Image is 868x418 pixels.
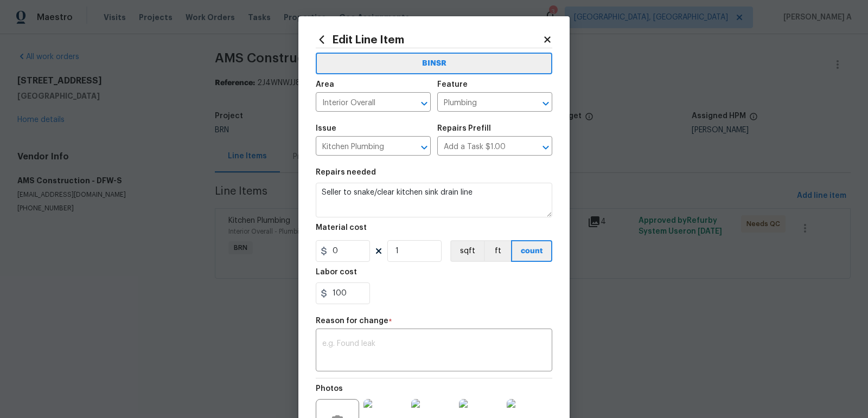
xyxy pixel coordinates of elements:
[316,81,334,88] h5: Area
[316,53,552,74] button: BINSR
[437,81,468,88] h5: Feature
[417,140,432,155] button: Open
[538,96,553,111] button: Open
[316,224,367,231] h5: Material cost
[511,240,552,262] button: count
[484,240,511,262] button: ft
[450,240,484,262] button: sqft
[316,268,357,276] h5: Labor cost
[316,183,552,217] textarea: Seller to snake/clear kitchen sink drain line
[316,317,388,325] h5: Reason for change
[538,140,553,155] button: Open
[316,169,376,176] h5: Repairs needed
[316,125,336,132] h5: Issue
[417,96,432,111] button: Open
[316,34,542,46] h2: Edit Line Item
[437,125,491,132] h5: Repairs Prefill
[316,385,343,393] h5: Photos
